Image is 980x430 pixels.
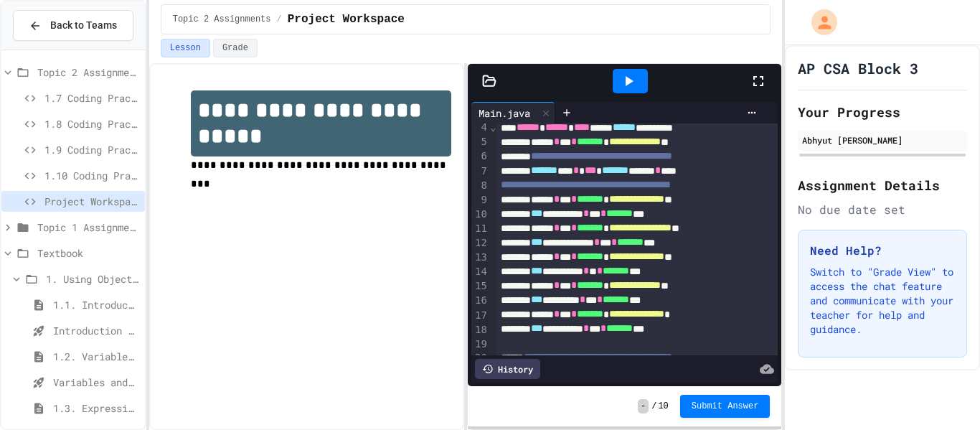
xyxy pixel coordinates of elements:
[46,271,139,286] span: 1. Using Objects and Methods
[471,337,489,352] div: 19
[471,309,489,323] div: 17
[658,401,668,412] span: 10
[44,90,139,106] span: 1.7 Coding Practice
[798,201,967,218] div: No due date set
[471,351,489,365] div: 20
[471,279,489,294] div: 15
[796,6,841,39] div: My Account
[810,242,955,259] h3: Need Help?
[13,10,133,41] button: Back to Teams
[692,401,759,412] span: Submit Answer
[471,102,555,123] div: Main.java
[53,323,139,338] span: Introduction to Algorithms, Programming, and Compilers
[173,14,271,25] span: Topic 2 Assignments
[53,401,139,416] span: 1.3. Expressions and Output [New]
[471,149,489,164] div: 6
[213,39,258,57] button: Grade
[277,14,282,25] span: /
[471,179,489,193] div: 8
[471,207,489,222] div: 10
[288,11,405,28] span: Project Workspace
[471,236,489,251] div: 12
[44,142,139,157] span: 1.9 Coding Practice
[161,39,210,57] button: Lesson
[471,121,489,135] div: 4
[471,294,489,308] div: 16
[798,175,967,195] h2: Assignment Details
[53,375,139,390] span: Variables and Data Types - Quiz
[471,222,489,236] div: 11
[53,297,139,312] span: 1.1. Introduction to Algorithms, Programming, and Compilers
[810,265,955,337] p: Switch to "Grade View" to access the chat feature and communicate with your teacher for help and ...
[638,399,649,413] span: -
[471,265,489,279] div: 14
[37,220,139,235] span: Topic 1 Assignments
[802,134,963,146] div: Abhyut [PERSON_NAME]
[471,251,489,265] div: 13
[471,164,489,179] div: 7
[37,246,139,261] span: Textbook
[475,359,540,379] div: History
[44,116,139,131] span: 1.8 Coding Practice
[471,193,489,207] div: 9
[53,349,139,364] span: 1.2. Variables and Data Types
[37,65,139,80] span: Topic 2 Assignments
[489,121,496,133] span: Fold line
[798,58,918,78] h1: AP CSA Block 3
[50,18,117,33] span: Back to Teams
[651,401,656,412] span: /
[471,323,489,337] div: 18
[471,135,489,149] div: 5
[44,194,139,209] span: Project Workspace
[680,395,771,418] button: Submit Answer
[44,168,139,183] span: 1.10 Coding Practice
[798,102,967,122] h2: Your Progress
[471,106,537,121] div: Main.java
